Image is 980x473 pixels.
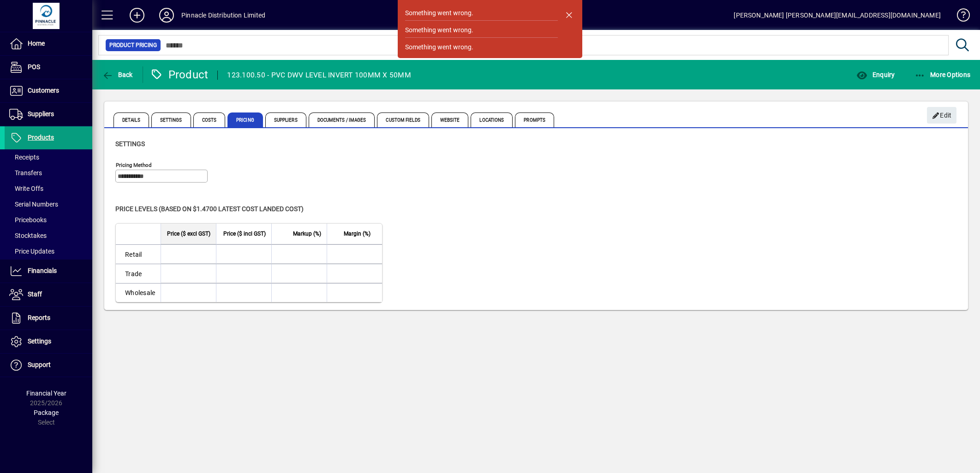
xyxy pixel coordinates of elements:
[28,314,50,321] span: Reports
[5,228,92,243] a: Stocktakes
[28,267,57,274] span: Financials
[9,248,54,255] span: Price Updates
[34,409,59,416] span: Package
[9,232,47,239] span: Stocktakes
[116,244,161,264] td: Retail
[5,196,92,212] a: Serial Numbers
[932,108,952,123] span: Edit
[150,67,209,82] div: Product
[92,66,143,83] app-page-header-button: Back
[854,66,897,83] button: Enquiry
[734,8,941,23] div: [PERSON_NAME] [PERSON_NAME][EMAIL_ADDRESS][DOMAIN_NAME]
[9,154,39,161] span: Receipts
[109,41,157,50] span: Product Pricing
[515,112,554,127] span: Prompts
[152,7,181,24] button: Profile
[5,283,92,306] a: Staff
[431,112,469,127] span: Website
[5,212,92,228] a: Pricebooks
[227,68,411,83] div: 123.100.50 - PVC DWV LEVEL INVERT 100MM X 50MM
[5,243,92,259] a: Price Updates
[5,330,92,353] a: Settings
[914,71,971,78] span: More Options
[116,162,152,168] mat-label: Pricing method
[102,71,133,78] span: Back
[5,181,92,196] a: Write Offs
[28,134,54,141] span: Products
[9,216,47,224] span: Pricebooks
[471,112,513,127] span: Locations
[28,361,51,368] span: Support
[856,71,895,78] span: Enquiry
[9,201,58,208] span: Serial Numbers
[151,112,191,127] span: Settings
[181,8,265,23] div: Pinnacle Distribution Limited
[227,112,263,127] span: Pricing
[377,112,429,127] span: Custom Fields
[28,40,45,47] span: Home
[5,354,92,377] a: Support
[100,66,135,83] button: Back
[193,112,226,127] span: Costs
[5,56,92,79] a: POS
[265,112,306,127] span: Suppliers
[9,185,43,192] span: Write Offs
[115,140,145,148] span: Settings
[5,165,92,181] a: Transfers
[9,169,42,177] span: Transfers
[28,337,51,345] span: Settings
[116,283,161,302] td: Wholesale
[293,229,321,239] span: Markup (%)
[28,63,40,71] span: POS
[115,205,304,213] span: Price levels (based on $1.4700 Latest cost landed cost)
[5,79,92,102] a: Customers
[5,32,92,55] a: Home
[344,229,370,239] span: Margin (%)
[28,290,42,298] span: Staff
[122,7,152,24] button: Add
[26,390,66,397] span: Financial Year
[5,149,92,165] a: Receipts
[309,112,375,127] span: Documents / Images
[5,103,92,126] a: Suppliers
[223,229,266,239] span: Price ($ incl GST)
[912,66,973,83] button: More Options
[28,110,54,118] span: Suppliers
[114,112,149,127] span: Details
[5,307,92,330] a: Reports
[116,264,161,283] td: Trade
[927,107,956,124] button: Edit
[950,2,968,32] a: Knowledge Base
[167,229,210,239] span: Price ($ excl GST)
[28,87,59,94] span: Customers
[5,260,92,283] a: Financials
